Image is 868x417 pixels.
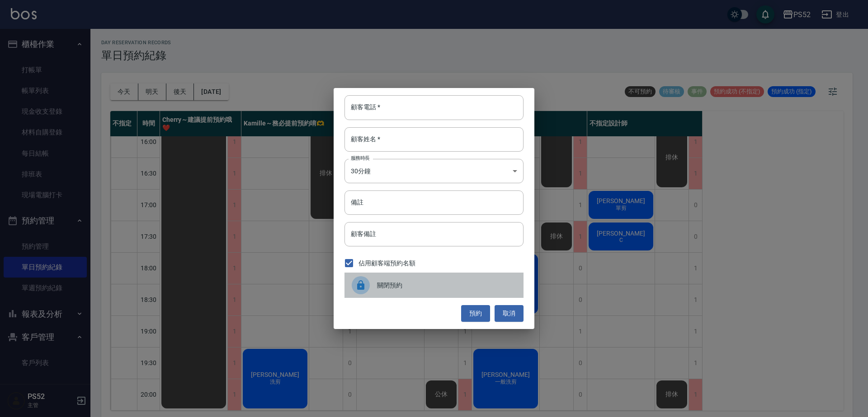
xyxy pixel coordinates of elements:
div: 關閉預約 [344,273,524,298]
span: 佔用顧客端預約名額 [359,259,415,268]
label: 服務時長 [351,155,370,162]
button: 取消 [495,305,524,322]
div: 30分鐘 [344,159,524,183]
span: 關閉預約 [377,281,516,290]
button: 預約 [461,305,490,322]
